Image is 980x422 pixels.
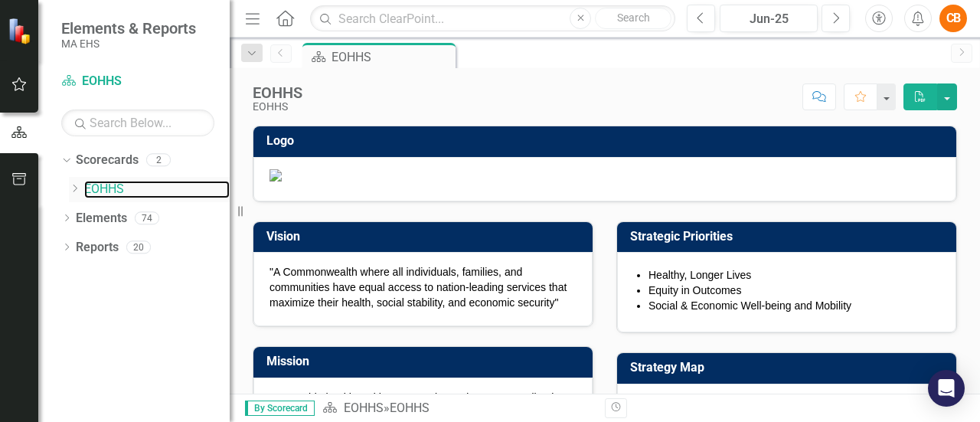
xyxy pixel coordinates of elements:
[332,47,452,67] div: EOHHS
[76,152,139,169] a: Scorecards
[939,5,967,32] button: CB
[648,269,751,281] span: Healthy, Longer Lives
[146,154,171,167] div: 2
[266,230,585,244] h3: Vision
[61,38,196,50] small: MA EHS
[322,400,593,417] div: »
[84,181,230,198] a: EOHHS
[76,210,127,227] a: Elements
[76,239,119,257] a: Reports
[310,5,675,32] input: Search ClearPoint...
[253,84,302,101] div: EOHHS
[266,355,585,368] h3: Mission
[630,361,949,375] h3: Strategy Map
[390,401,430,415] div: EOHHS
[61,73,214,90] a: EOHHS
[648,299,851,312] span: Social & Economic Well-being and Mobility
[648,284,741,296] span: Equity in Outcomes
[253,101,302,113] div: EOHHS
[61,19,196,38] span: Elements & Reports
[269,169,940,182] img: Document.png
[595,8,671,29] button: Search
[135,211,159,224] div: 74
[61,110,214,136] input: Search Below...
[344,401,384,415] a: EOHHS
[8,18,34,44] img: ClearPoint Strategy
[245,401,315,416] span: By Scorecard
[617,11,650,24] span: Search
[720,5,818,32] button: Jun-25
[266,134,949,148] h3: Logo
[126,240,151,254] div: 20
[630,230,949,244] h3: Strategic Priorities
[269,266,567,309] span: "A Commonwealth where all individuals, families, and communities have equal access to nation-lead...
[928,370,965,407] div: Open Intercom Messenger
[725,10,812,28] div: Jun-25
